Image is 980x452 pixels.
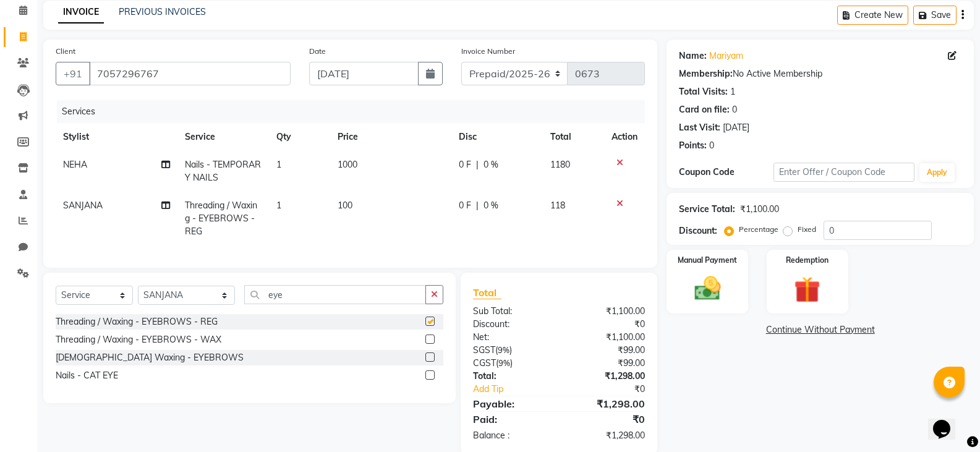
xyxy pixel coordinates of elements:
div: ₹1,298.00 [559,396,654,411]
div: Discount: [679,224,717,237]
span: 9% [498,358,510,368]
span: 1 [276,159,281,170]
div: ₹0 [559,318,654,331]
span: 1 [276,200,281,211]
div: ₹99.00 [559,344,654,357]
input: Enter Offer / Coupon Code [773,163,914,182]
span: CGST [473,357,496,369]
div: Balance : [464,429,559,442]
button: +91 [56,62,90,85]
span: SANJANA [63,200,103,211]
div: ₹0 [559,412,654,427]
button: Save [913,6,957,25]
th: Stylist [56,123,177,151]
img: _cash.svg [686,273,729,304]
th: Disc [451,123,543,151]
div: ₹0 [575,383,654,396]
label: Invoice Number [461,46,515,57]
div: Threading / Waxing - EYEBROWS - REG [56,315,218,328]
div: Sub Total: [464,305,559,318]
button: Apply [919,163,955,182]
a: INVOICE [58,1,104,23]
div: Points: [679,139,707,152]
a: Continue Without Payment [669,323,971,336]
input: Search by Name/Mobile/Email/Code [89,62,291,85]
div: ₹1,100.00 [559,331,654,344]
label: Manual Payment [678,255,737,266]
button: Create New [837,6,908,25]
div: Name: [679,49,707,62]
span: 118 [550,200,565,211]
th: Price [330,123,451,151]
span: 0 % [484,199,498,212]
div: Total Visits: [679,85,728,98]
a: PREVIOUS INVOICES [119,6,206,17]
div: ₹1,100.00 [740,203,779,216]
div: Nails - CAT EYE [56,369,118,382]
img: _gift.svg [786,273,829,306]
span: 0 F [459,158,471,171]
th: Action [604,123,645,151]
div: ₹99.00 [559,357,654,370]
label: Date [309,46,326,57]
div: Service Total: [679,203,735,216]
div: ₹1,298.00 [559,429,654,442]
th: Total [543,123,604,151]
span: 0 % [484,158,498,171]
div: Paid: [464,412,559,427]
div: 1 [730,85,735,98]
span: 100 [338,200,352,211]
label: Redemption [786,255,829,266]
input: Search or Scan [244,285,426,304]
div: Net: [464,331,559,344]
span: Total [473,286,501,299]
div: Card on file: [679,103,730,116]
label: Fixed [798,224,816,235]
div: Total: [464,370,559,383]
a: Add Tip [464,383,575,396]
span: NEHA [63,159,87,170]
div: ₹1,298.00 [559,370,654,383]
div: ₹1,100.00 [559,305,654,318]
label: Client [56,46,75,57]
span: | [476,158,479,171]
div: 0 [732,103,737,116]
div: Services [57,100,654,123]
span: Threading / Waxing - EYEBROWS - REG [185,200,257,237]
iframe: chat widget [928,403,968,440]
span: 9% [498,345,509,355]
div: Membership: [679,67,733,80]
th: Service [177,123,269,151]
label: Percentage [739,224,778,235]
span: | [476,199,479,212]
div: [DATE] [723,121,749,134]
div: Coupon Code [679,166,773,179]
div: No Active Membership [679,67,961,80]
th: Qty [269,123,330,151]
div: Last Visit: [679,121,720,134]
span: SGST [473,344,495,356]
span: 0 F [459,199,471,212]
div: Payable: [464,396,559,411]
div: 0 [709,139,714,152]
span: 1180 [550,159,570,170]
div: ( ) [464,357,559,370]
div: Threading / Waxing - EYEBROWS - WAX [56,333,221,346]
div: [DEMOGRAPHIC_DATA] Waxing - EYEBROWS [56,351,244,364]
a: Mariyam [709,49,743,62]
div: ( ) [464,344,559,357]
div: Discount: [464,318,559,331]
span: 1000 [338,159,357,170]
span: Nails - TEMPORARY NAILS [185,159,261,183]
